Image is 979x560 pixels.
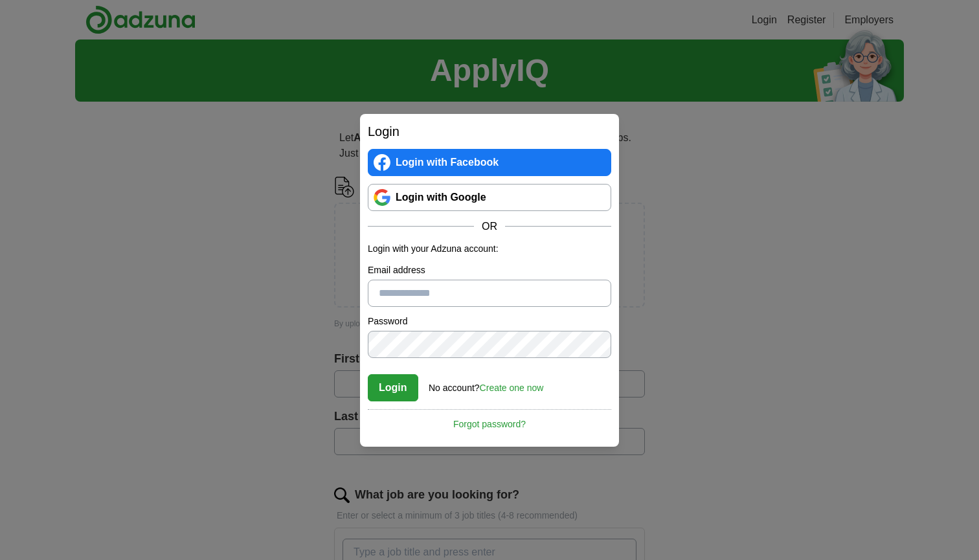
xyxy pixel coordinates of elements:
[368,315,611,328] label: Password
[368,122,611,141] h2: Login
[368,263,611,277] label: Email address
[368,184,611,211] a: Login with Google
[480,383,544,393] a: Create one now
[368,374,418,401] button: Login
[368,149,611,176] a: Login with Facebook
[429,374,543,395] div: No account?
[368,242,611,256] p: Login with your Adzuna account:
[368,409,611,431] a: Forgot password?
[474,219,505,234] span: OR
